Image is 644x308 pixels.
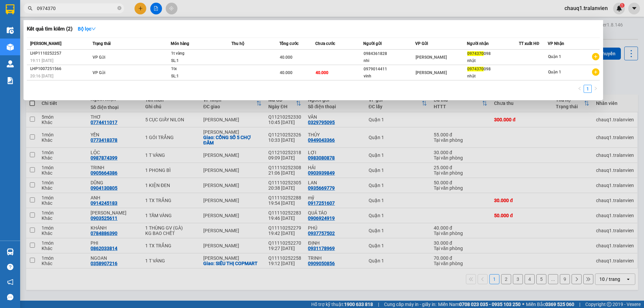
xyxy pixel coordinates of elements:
div: nhật [467,57,519,64]
span: 0974370 [467,67,484,71]
span: Trạng thái [93,41,111,46]
input: Tìm tên, số ĐT hoặc mã đơn [37,5,116,12]
div: nhi [364,57,415,64]
span: 40.000 [280,70,292,75]
span: down [91,26,96,31]
span: [PERSON_NAME] [30,41,61,46]
img: warehouse-icon [7,60,14,67]
span: right [594,86,598,90]
div: LHP1110252257 [30,50,91,57]
span: VP Nhận [548,41,564,46]
li: 1 [584,85,592,93]
span: VP Gửi [93,70,105,75]
span: TT xuất HĐ [519,41,539,46]
a: 1 [584,85,591,93]
li: Next Page [592,85,600,93]
img: warehouse-icon [7,248,14,255]
span: VP Gửi [93,55,105,60]
span: Món hàng [171,41,189,46]
div: SL: 1 [171,73,221,80]
span: left [578,86,582,90]
div: SL: 1 [171,57,221,65]
span: Tổng cước [279,41,299,46]
span: Người gửi [363,41,382,46]
span: question-circle [7,264,13,270]
span: [PERSON_NAME] [416,70,447,75]
span: 40.000 [316,70,328,75]
button: Bộ lọcdown [72,23,101,34]
img: warehouse-icon [7,44,14,51]
div: 098 [467,66,519,73]
button: right [592,85,600,93]
img: warehouse-icon [7,27,14,34]
div: LHP1007251566 [30,65,91,72]
span: [PERSON_NAME] [416,55,447,60]
span: plus-circle [592,68,599,76]
span: close-circle [117,6,121,10]
div: vinh [364,73,415,80]
span: Người nhận [467,41,489,46]
h3: Kết quả tìm kiếm ( 2 ) [27,25,72,33]
span: Quận 1 [548,54,561,59]
span: VP Gửi [415,41,428,46]
li: Previous Page [576,85,584,93]
div: nhật [467,73,519,80]
span: close-circle [117,5,121,12]
span: message [7,294,13,300]
img: solution-icon [7,77,14,84]
div: 098 [467,50,519,57]
div: 1t vàng [171,50,221,57]
span: notification [7,279,13,285]
span: Chưa cước [315,41,335,46]
span: Quận 1 [548,70,561,74]
div: 0984361828 [364,50,415,57]
span: 20:16 [DATE] [30,74,53,78]
span: Thu hộ [231,41,244,46]
div: 0979014411 [364,66,415,73]
span: plus-circle [592,53,599,60]
span: 19:11 [DATE] [30,58,53,63]
div: 1tx [171,65,221,73]
strong: Bộ lọc [78,26,96,32]
img: logo-vxr [6,4,14,14]
span: 0974370 [467,51,484,56]
span: 40.000 [280,55,292,60]
span: search [28,6,33,11]
button: left [576,85,584,93]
